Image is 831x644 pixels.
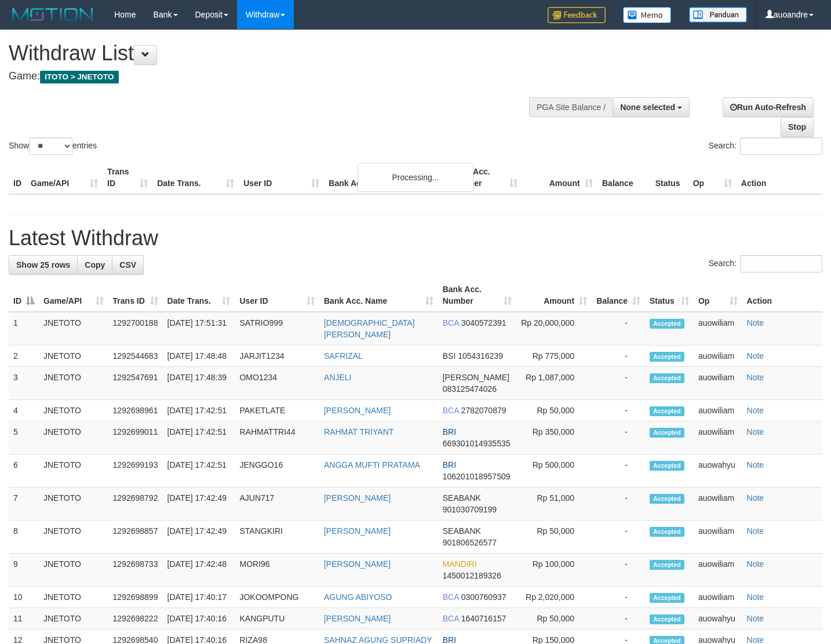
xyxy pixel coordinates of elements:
[742,279,822,312] th: Action
[235,421,319,454] td: RAHMATTRI44
[324,460,420,470] a: ANGGA MUFTI PRATAMA
[39,521,108,554] td: JNETOTO
[548,7,606,23] img: Feedback.jpg
[688,161,737,194] th: Op
[650,560,684,570] span: Accepted
[108,608,163,630] td: 1292698222
[39,608,108,630] td: JNETOTO
[443,373,509,382] span: [PERSON_NAME]
[443,614,459,623] span: BCA
[592,521,645,554] td: -
[516,487,592,521] td: Rp 51,000
[29,137,72,155] select: Showentries
[461,592,506,602] span: Copy 0300760937 to clipboard
[443,460,456,470] span: BRI
[9,554,39,587] td: 9
[239,161,324,194] th: User ID
[650,527,684,537] span: Accepted
[119,260,136,270] span: CSV
[694,400,742,421] td: auowiliam
[163,454,235,487] td: [DATE] 17:42:51
[358,163,473,192] div: Processing...
[39,587,108,608] td: JNETOTO
[650,406,684,416] span: Accepted
[613,97,690,117] button: None selected
[709,255,822,272] label: Search:
[235,608,319,630] td: KANGPUTU
[694,521,742,554] td: auowiliam
[516,400,592,421] td: Rp 50,000
[443,351,456,361] span: BSI
[516,454,592,487] td: Rp 500,000
[645,279,694,312] th: Status: activate to sort column ascending
[461,614,506,623] span: Copy 1640716157 to clipboard
[39,279,108,312] th: Game/API: activate to sort column ascending
[516,421,592,454] td: Rp 350,000
[9,227,822,250] h1: Latest Withdraw
[592,367,645,400] td: -
[9,367,39,400] td: 3
[740,255,822,272] input: Search:
[623,7,672,23] img: Button%20Memo.svg
[9,454,39,487] td: 6
[163,421,235,454] td: [DATE] 17:42:51
[235,400,319,421] td: PAKETLATE
[443,559,477,569] span: MANDIRI
[9,487,39,521] td: 7
[163,587,235,608] td: [DATE] 17:40:17
[9,71,542,82] h4: Game:
[747,493,764,503] a: Note
[152,161,239,194] th: Date Trans.
[324,526,391,536] a: [PERSON_NAME]
[650,319,684,329] span: Accepted
[446,161,522,194] th: Bank Acc. Number
[26,161,103,194] th: Game/API
[235,554,319,587] td: MORI96
[443,384,497,394] span: Copy 083125474026 to clipboard
[443,538,497,547] span: Copy 901806526577 to clipboard
[9,587,39,608] td: 10
[39,400,108,421] td: JNETOTO
[443,318,459,328] span: BCA
[651,161,688,194] th: Status
[9,279,39,312] th: ID: activate to sort column descending
[235,367,319,400] td: OMO1234
[650,494,684,504] span: Accepted
[694,608,742,630] td: auowahyu
[235,312,319,345] td: SATRIO999
[650,373,684,383] span: Accepted
[592,487,645,521] td: -
[108,421,163,454] td: 1292699011
[108,279,163,312] th: Trans ID: activate to sort column ascending
[112,255,144,275] a: CSV
[592,587,645,608] td: -
[516,367,592,400] td: Rp 1,087,000
[592,608,645,630] td: -
[740,137,822,155] input: Search:
[108,367,163,400] td: 1292547691
[461,406,506,415] span: Copy 2782070879 to clipboard
[522,161,597,194] th: Amount
[461,318,506,328] span: Copy 3040572391 to clipboard
[9,421,39,454] td: 5
[163,312,235,345] td: [DATE] 17:51:31
[9,6,97,23] img: MOTION_logo.png
[689,7,747,23] img: panduan.png
[592,345,645,367] td: -
[516,279,592,312] th: Amount: activate to sort column ascending
[163,487,235,521] td: [DATE] 17:42:49
[9,255,78,275] a: Show 25 rows
[443,406,459,415] span: BCA
[324,373,351,382] a: ANJELI
[694,487,742,521] td: auowiliam
[16,260,70,270] span: Show 25 rows
[9,161,26,194] th: ID
[592,400,645,421] td: -
[324,614,391,623] a: [PERSON_NAME]
[694,367,742,400] td: auowiliam
[516,521,592,554] td: Rp 50,000
[747,592,764,602] a: Note
[324,406,391,415] a: [PERSON_NAME]
[747,406,764,415] a: Note
[650,461,684,471] span: Accepted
